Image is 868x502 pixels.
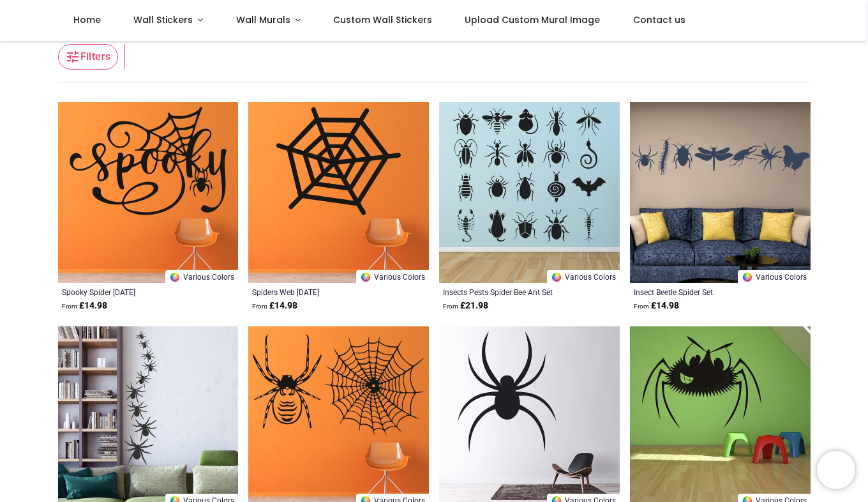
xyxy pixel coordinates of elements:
[443,300,488,312] strong: £ 21.98
[236,13,290,26] span: Wall Murals
[252,300,297,312] strong: £ 14.98
[58,102,239,283] img: Spooky Spider Halloween Wall Sticker
[439,102,620,283] img: Insects Pests Spider Bee Ant Wall Sticker Set
[634,287,772,297] a: Insect Beetle Spider Set
[742,271,753,283] img: Color Wheel
[465,13,600,26] span: Upload Custom Mural Image
[630,102,811,283] img: Insect Beetle Spider Wall Sticker Set
[443,303,458,310] span: From
[356,270,429,283] a: Various Colors
[62,300,107,312] strong: £ 14.98
[248,102,429,283] img: Spiders Web Halloween Wall Sticker
[169,271,181,283] img: Color Wheel
[62,287,200,297] a: Spooky Spider [DATE]
[62,303,77,310] span: From
[58,44,118,70] button: Filters
[633,13,685,26] span: Contact us
[551,271,562,283] img: Color Wheel
[634,300,679,312] strong: £ 14.98
[817,451,855,489] iframe: Brevo live chat
[133,13,193,26] span: Wall Stickers
[360,271,371,283] img: Color Wheel
[252,287,391,297] a: Spiders Web [DATE]
[333,13,432,26] span: Custom Wall Stickers
[634,303,649,310] span: From
[443,287,581,297] a: Insects Pests Spider Bee Ant Set
[547,270,620,283] a: Various Colors
[252,303,267,310] span: From
[165,270,238,283] a: Various Colors
[738,270,811,283] a: Various Colors
[73,13,101,26] span: Home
